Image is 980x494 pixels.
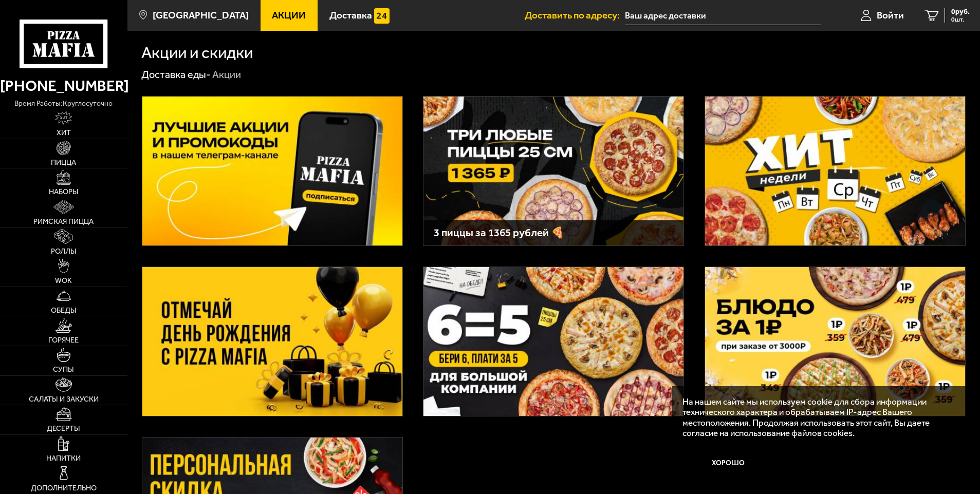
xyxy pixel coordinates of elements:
span: Наборы [49,188,79,196]
h3: 3 пиццы за 1365 рублей 🍕 [434,227,673,238]
span: Роллы [51,248,77,255]
img: 15daf4d41897b9f0e9f617042186c801.svg [374,8,390,24]
a: Доставка еды- [141,68,211,81]
span: Акции [272,10,306,20]
span: Супы [53,366,74,373]
input: Ваш адрес доставки [625,6,821,25]
p: На нашем сайте мы используем cookie для сбора информации технического характера и обрабатываем IP... [682,396,950,439]
span: Салаты и закуски [29,396,99,403]
span: Доставить по адресу: [525,10,625,20]
span: [GEOGRAPHIC_DATA] [153,10,249,20]
span: Пицца [51,159,76,166]
span: 0 шт. [951,16,970,23]
span: Обеды [51,307,77,314]
a: 3 пиццы за 1365 рублей 🍕 [423,96,684,246]
div: Акции [212,68,241,82]
span: 0 руб. [951,8,970,15]
span: Войти [877,10,904,20]
span: Доставка [329,10,372,20]
span: Хит [57,129,71,137]
span: Десерты [47,425,80,432]
button: Хорошо [682,448,774,479]
span: WOK [55,277,72,284]
span: Римская пицца [33,218,94,225]
span: Горячее [48,337,79,344]
span: Дополнительно [31,485,97,492]
h1: Акции и скидки [141,45,253,61]
span: Напитки [46,455,81,462]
